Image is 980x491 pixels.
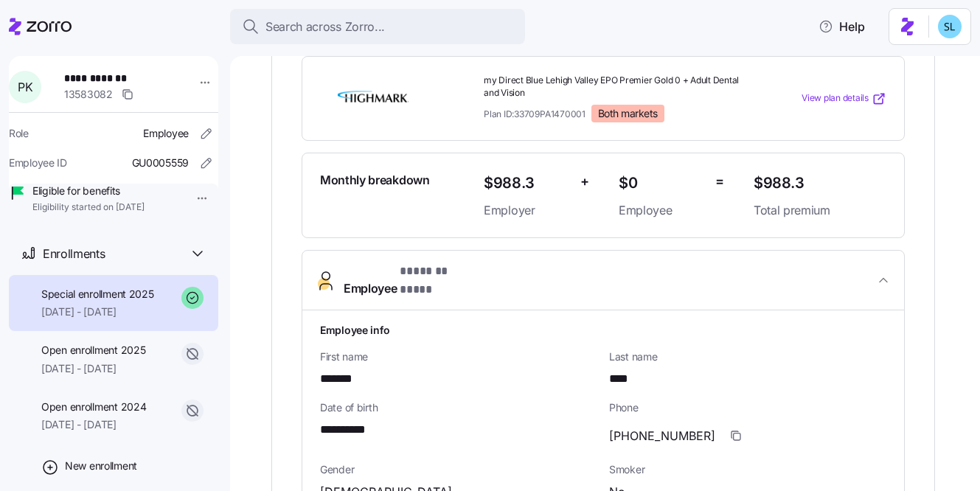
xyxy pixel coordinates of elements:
span: Employee [619,201,703,220]
span: [DATE] - [DATE] [41,417,146,432]
span: Both markets [598,107,658,120]
h1: Employee info [320,322,886,338]
span: Employee ID [9,156,67,170]
span: Plan ID: 33709PA1470001 [484,108,585,120]
span: [PHONE_NUMBER] [609,427,715,445]
span: my Direct Blue Lehigh Valley EPO Premier Gold 0 + Adult Dental and Vision [484,74,742,100]
span: Smoker [609,462,886,477]
span: New enrollment [65,459,137,473]
span: Enrollments [43,245,105,263]
span: P K [18,81,32,93]
span: Eligible for benefits [32,184,145,198]
span: Open enrollment 2025 [41,343,145,358]
button: Search across Zorro... [230,9,525,44]
img: Highmark BlueCross BlueShield [320,82,426,116]
span: Role [9,126,29,141]
span: Last name [609,349,886,364]
span: Date of birth [320,400,597,415]
span: $0 [619,171,703,195]
span: View plan details [802,91,869,105]
span: First name [320,349,597,364]
span: $988.3 [484,171,569,195]
span: Phone [609,400,886,415]
span: Employer [484,201,569,220]
span: Search across Zorro... [265,18,385,36]
span: Employee [143,126,189,141]
span: GU0005559 [132,156,189,170]
span: + [580,171,589,192]
span: Total premium [754,201,886,220]
span: 13583082 [64,87,113,102]
span: Gender [320,462,597,477]
img: 7c620d928e46699fcfb78cede4daf1d1 [938,15,962,38]
button: Help [807,12,877,41]
span: $988.3 [754,171,886,195]
span: = [715,171,724,192]
span: Employee [344,262,478,298]
span: Special enrollment 2025 [41,287,154,302]
span: Monthly breakdown [320,171,430,189]
span: [DATE] - [DATE] [41,304,154,319]
a: View plan details [802,91,886,106]
span: Open enrollment 2024 [41,400,146,414]
span: Help [819,18,865,35]
span: Eligibility started on [DATE] [32,201,145,214]
span: [DATE] - [DATE] [41,361,145,376]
